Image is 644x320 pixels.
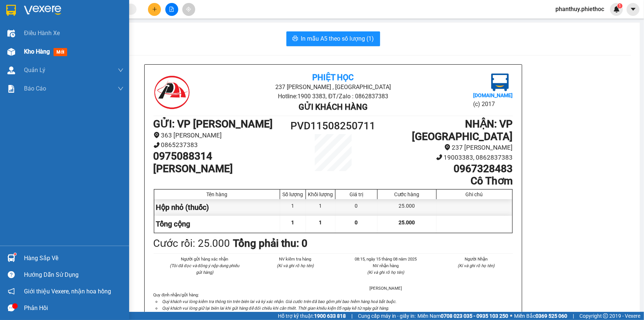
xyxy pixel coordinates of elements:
span: Giới thiệu Vexere, nhận hoa hồng [24,287,111,296]
span: 1 [292,219,295,225]
span: question-circle [8,271,15,278]
span: message [8,304,15,312]
div: Khối lượng [308,191,333,197]
span: phone [154,142,160,148]
i: (Kí và ghi rõ họ tên) [367,270,404,275]
li: NV kiểm tra hàng [259,256,332,262]
span: down [118,86,124,92]
span: Quản Lý [24,65,45,75]
span: In mẫu A5 theo số lượng (1) [301,34,374,43]
b: Phiệt Học [312,73,354,82]
img: logo.jpg [154,74,190,110]
span: 0 [355,219,358,225]
span: mới [54,48,67,56]
div: 25.000 [378,199,436,216]
span: 1 [619,3,621,8]
div: Hàng sắp về [24,253,124,264]
li: 0865237383 [154,140,288,150]
li: NV nhận hàng [349,262,423,269]
button: plus [148,3,161,16]
li: 237 [PERSON_NAME] , [GEOGRAPHIC_DATA] [213,82,453,92]
img: warehouse-icon [7,30,15,37]
div: Cước rồi : 25.000 [154,235,230,252]
b: GỬI : VP [PERSON_NAME] [9,54,129,66]
li: Hotline: 1900 3383, ĐT/Zalo : 0862837383 [213,92,453,101]
div: 1 [306,199,335,216]
li: 363 [PERSON_NAME] [154,130,288,140]
img: icon-new-feature [613,6,620,13]
button: printerIn mẫu A5 theo số lượng (1) [286,31,380,46]
span: notification [8,288,15,295]
strong: 1900 633 818 [314,313,346,319]
div: Giá trị [337,191,375,197]
li: 237 [PERSON_NAME] , [GEOGRAPHIC_DATA] [69,18,309,27]
span: Miền Bắc [514,312,567,320]
div: Ghi chú [438,191,510,197]
li: Người gửi hàng xác nhận [168,256,241,262]
span: aim [186,7,191,12]
span: | [573,312,574,320]
button: aim [182,3,195,16]
li: 08:15, ngày 15 tháng 08 năm 2025 [349,256,423,262]
li: 19003383, 0862837383 [378,153,513,163]
i: Quý khách vui lòng kiểm tra thông tin trên biên lai và ký xác nhận. Giá cước trên đã bao gồm phí ... [162,299,396,304]
span: plus [152,7,157,12]
span: Miền Nam [417,312,508,320]
img: warehouse-icon [7,67,15,74]
h1: PVD11508250711 [288,118,378,134]
strong: 0708 023 035 - 0935 103 250 [441,313,508,319]
img: logo-vxr [6,5,16,16]
span: | [351,312,352,320]
span: Kho hàng [24,48,50,55]
img: solution-icon [7,85,15,93]
div: Số lượng [282,191,304,197]
h1: 0967328483 [378,163,513,175]
li: [PERSON_NAME] [349,285,423,292]
span: 1 [319,219,322,225]
div: 1 [280,199,306,216]
span: 25.000 [399,219,415,225]
div: Hộp nhỏ (thuốc) [154,199,280,216]
b: GỬI : VP [PERSON_NAME] [154,118,273,130]
sup: 1 [14,253,16,255]
span: Báo cáo [24,84,46,93]
i: Quý khách vui lòng giữ lại biên lai khi gửi hàng để đối chiếu khi cần thiết. Thời gian khiếu kiện... [162,306,389,311]
span: down [118,67,124,73]
b: Tổng phải thu: 0 [233,237,308,249]
span: Điều hành xe [24,28,60,38]
i: (Kí và ghi rõ họ tên) [277,263,314,268]
b: [DOMAIN_NAME] [473,92,513,98]
span: file-add [169,7,174,12]
span: Hỗ trợ kỹ thuật: [278,312,346,320]
span: ⚪️ [510,314,512,317]
span: environment [444,144,451,150]
span: phanthuy.phiethoc [550,4,610,14]
sup: 1 [617,3,623,8]
b: NHẬN : VP [GEOGRAPHIC_DATA] [412,118,513,143]
span: phone [436,154,442,160]
img: logo.jpg [9,9,46,46]
li: (c) 2017 [473,99,513,109]
span: printer [292,35,298,42]
li: 237 [PERSON_NAME] [378,143,513,153]
span: copyright [603,313,608,319]
i: (Tôi đã đọc và đồng ý nộp dung phiếu gửi hàng) [170,263,239,275]
div: Cước hàng [379,191,434,197]
button: file-add [165,3,178,16]
div: Hướng dẫn sử dụng [24,269,124,280]
b: Gửi khách hàng [299,102,368,112]
li: Người Nhận [440,256,513,262]
button: caret-down [627,3,640,16]
div: 0 [335,199,378,216]
h1: 0975088314 [154,150,288,163]
span: environment [154,132,160,138]
img: logo.jpg [491,74,509,91]
li: Hotline: 1900 3383, ĐT/Zalo : 0862837383 [69,27,309,37]
span: caret-down [630,6,637,13]
h1: [PERSON_NAME] [154,163,288,175]
i: (Kí và ghi rõ họ tên) [458,263,495,268]
img: warehouse-icon [7,254,15,262]
div: Phản hồi [24,303,124,314]
span: Cung cấp máy in - giấy in: [358,312,416,320]
h1: Cô Thơm [378,175,513,187]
